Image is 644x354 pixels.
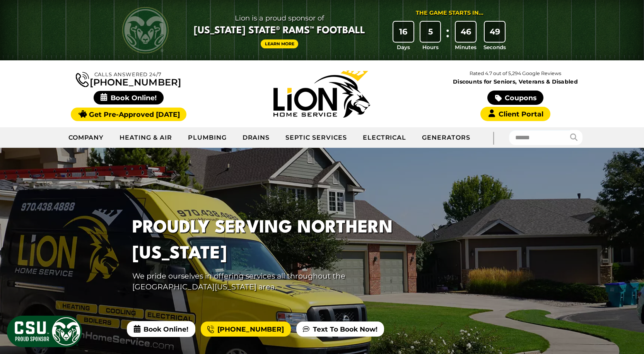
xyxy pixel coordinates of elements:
img: Lion Home Service [273,70,370,118]
a: Plumbing [180,128,235,147]
span: Discounts for Seniors, Veterans & Disabled [420,79,611,84]
div: 5 [420,22,441,42]
p: We pride ourselves in offering services all throughout the [GEOGRAPHIC_DATA][US_STATE] area. [132,270,414,293]
a: Coupons [487,91,543,105]
span: Hours [422,43,439,51]
div: 49 [485,22,505,42]
a: Client Portal [480,107,550,121]
span: Days [397,43,410,51]
a: Septic Services [278,128,355,147]
div: | [478,127,509,148]
span: Minutes [455,43,477,51]
img: CSU Sponsor Badge [6,315,83,348]
div: 46 [456,22,476,42]
a: [PHONE_NUMBER] [201,322,290,337]
a: Text To Book Now! [296,322,384,337]
a: Generators [414,128,478,147]
div: : [444,22,451,51]
a: Learn More [261,39,299,48]
p: Rated 4.7 out of 5,294 Google Reviews [419,69,612,78]
span: [US_STATE] State® Rams™ Football [194,24,365,38]
img: CSU Rams logo [122,7,169,53]
span: Book Online! [127,321,195,337]
a: Company [61,128,112,147]
a: Get Pre-Approved [DATE] [71,108,186,121]
a: [PHONE_NUMBER] [76,70,181,87]
span: Book Online! [94,91,164,104]
a: Drains [235,128,278,147]
div: 16 [393,22,413,42]
span: Lion is a proud sponsor of [194,12,365,24]
span: Seconds [483,43,506,51]
a: Electrical [355,128,415,147]
h1: PROUDLY SERVING NORTHERN [US_STATE] [132,215,414,267]
a: Heating & Air [112,128,180,147]
div: The Game Starts in... [416,9,483,17]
